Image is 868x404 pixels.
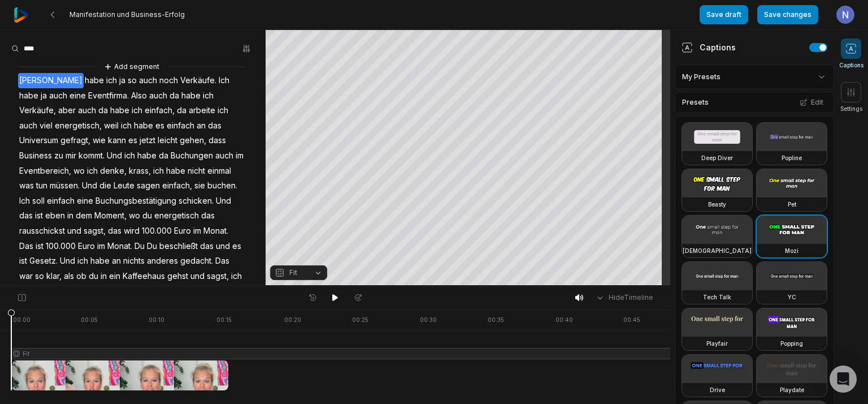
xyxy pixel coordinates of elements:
span: das [200,208,216,224]
span: 100.000 [141,224,173,239]
button: Save changes [757,5,818,24]
span: Monat. [106,239,133,254]
span: auch [214,148,235,164]
span: im [96,239,106,254]
span: Also [130,88,148,104]
span: sagen [136,178,161,194]
span: Du [133,239,146,254]
span: soll [31,194,46,209]
span: ich [86,164,99,179]
span: auch [138,73,158,88]
div: Open Intercom Messenger [830,366,857,393]
button: HideTimeline [592,289,657,306]
span: auch [148,88,168,104]
span: Verkäufe. [179,73,218,88]
span: gehst [166,269,189,284]
span: Euro [77,239,96,254]
span: tun [35,178,49,194]
h3: Playfair [706,339,728,348]
span: kommt. [77,148,106,164]
span: 100.000 [45,239,77,254]
span: Leute [112,178,136,194]
span: ich [105,73,118,88]
span: du [141,208,153,224]
span: klar, [45,269,63,284]
span: ja [40,88,48,104]
span: müssen. [49,178,81,194]
span: ich [120,118,133,134]
span: es [127,133,138,148]
span: und [119,283,135,299]
span: arbeite [188,103,216,118]
span: da [168,88,180,104]
span: so [127,73,138,88]
h3: Pet [788,200,796,209]
button: Save draft [700,5,748,24]
span: energetisch [153,208,200,224]
span: war [18,269,34,284]
span: habe [84,73,105,88]
span: Und [106,148,123,164]
span: energetisch, [54,118,103,134]
span: bestelle [18,283,50,299]
span: auch [18,118,38,134]
span: habe [180,88,202,104]
span: Kaffee [92,283,119,299]
span: habe [109,103,131,118]
span: weil [103,118,120,134]
span: es [154,118,166,134]
div: My Presets [675,65,834,89]
span: habe [89,253,111,269]
span: nichts [122,253,146,269]
span: ich [202,88,215,104]
span: Euro [173,224,192,239]
span: Das [18,239,34,254]
span: ein [108,269,121,284]
span: da [158,148,170,164]
span: ich [230,269,243,284]
span: das [199,239,215,254]
span: [PERSON_NAME] [18,73,84,88]
span: eine [68,88,87,104]
span: gehen, [179,133,207,148]
span: einfach, [144,103,176,118]
span: Kaffeehaus [121,269,166,284]
span: Das [214,253,231,269]
span: Du [146,239,158,254]
span: da [176,103,188,118]
span: Buchungen [170,148,214,164]
span: schicken. [177,194,215,209]
span: jetzt [138,133,157,148]
span: rausschickst [18,224,66,239]
span: Monat. [202,224,229,239]
span: habe [136,148,158,164]
span: aber [57,103,77,118]
span: Manifestation und Business-Erfolg [70,10,185,19]
span: wo [72,164,86,179]
span: Ich [218,73,231,88]
span: wie [92,133,107,148]
h3: Popline [782,153,802,162]
span: in [99,269,108,284]
span: da [97,103,109,118]
h3: Drive [710,385,725,394]
span: dass [207,133,227,148]
span: gedacht. [179,253,214,269]
span: gefragt, [59,133,92,148]
span: nicht [186,164,206,179]
span: einfach, [161,178,193,194]
span: kann [107,133,127,148]
h3: Mozi [785,246,798,255]
span: ich [131,103,144,118]
span: Settings [840,105,862,113]
div: Captions [682,41,736,53]
span: kommt [172,283,198,299]
span: eine [76,194,94,209]
button: Captions [839,38,863,70]
span: ob [75,269,88,284]
span: dann [198,283,219,299]
span: Ober [150,283,172,299]
span: sie [193,178,206,194]
span: Und [81,178,98,194]
span: anderes [146,253,179,269]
